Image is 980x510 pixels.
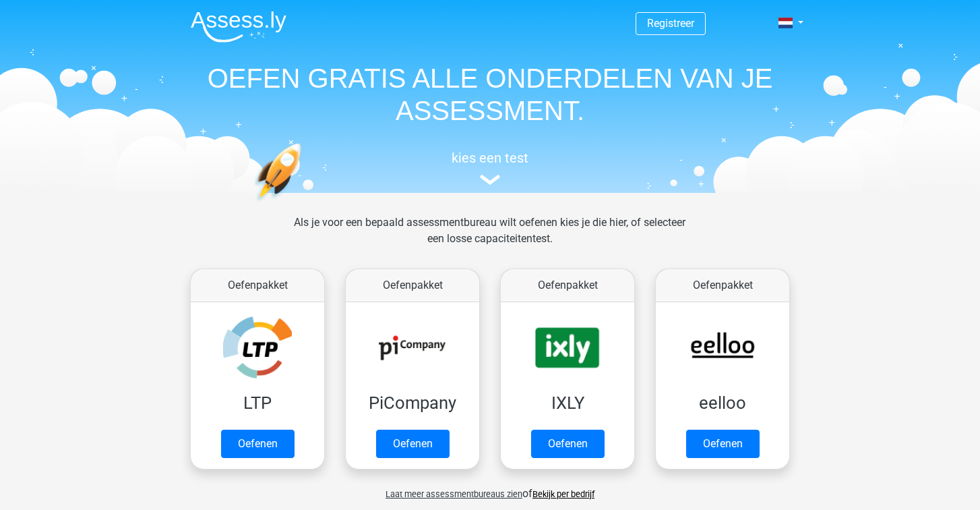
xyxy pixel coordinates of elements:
[254,143,353,265] img: oefenen
[647,17,694,30] a: Registreer
[386,489,522,499] span: Laat meer assessmentbureaus zien
[180,62,800,127] h1: OEFEN GRATIS ALLE ONDERDELEN VAN JE ASSESSMENT.
[376,430,450,458] a: Oefenen
[180,150,800,186] a: kies een test
[686,430,760,458] a: Oefenen
[531,430,605,458] a: Oefenen
[180,475,800,502] div: of
[221,430,295,458] a: Oefenen
[283,215,696,263] div: Als je voor een bepaald assessmentbureau wilt oefenen kies je die hier, of selecteer een losse ca...
[180,150,800,166] h5: kies een test
[480,175,500,185] img: assessment
[191,11,286,42] img: Assessly
[532,489,594,499] a: Bekijk per bedrijf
